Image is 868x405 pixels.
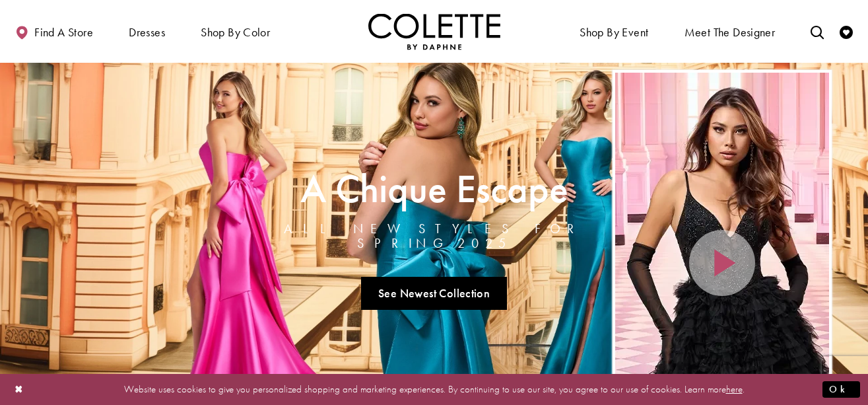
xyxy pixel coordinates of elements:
a: Toggle search [807,13,827,50]
span: Shop By Event [580,26,648,39]
img: Colette by Daphne [368,13,500,50]
a: See Newest Collection A Chique Escape All New Styles For Spring 2025 [361,277,508,310]
span: Dresses [129,26,165,39]
a: Visit Home Page [368,13,500,50]
a: Check Wishlist [836,13,856,50]
span: Shop by color [197,13,273,50]
button: Submit Dialog [822,381,860,398]
ul: Slider Links [255,272,613,315]
p: Website uses cookies to give you personalized shopping and marketing experiences. By continuing t... [95,381,773,398]
a: here [726,383,743,396]
a: Meet the designer [681,13,779,50]
span: Shop By Event [576,13,651,50]
span: Find a store [34,26,93,39]
span: Dresses [125,13,168,50]
span: Shop by color [201,26,270,39]
button: Close Dialog [8,378,30,401]
span: Meet the designer [684,26,776,39]
a: Find a store [12,13,96,50]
